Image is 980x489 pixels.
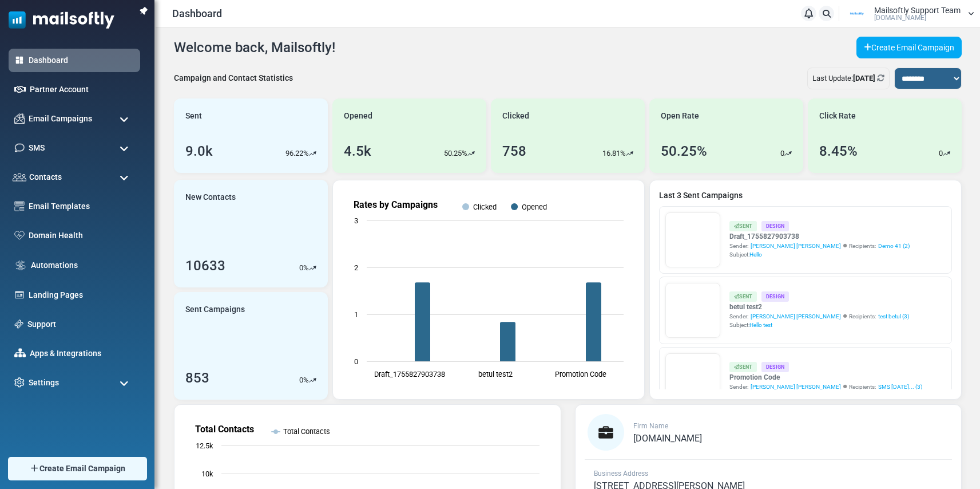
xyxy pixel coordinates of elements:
p: 16.81% [602,148,626,159]
div: Last Update: [807,68,890,89]
p: 0 [939,148,943,159]
a: betul test2 [729,302,909,312]
p: 50.25% [444,148,467,159]
span: Business Address [594,470,648,478]
a: Apps & Integrations [30,348,134,360]
span: Settings [29,377,59,389]
h4: Welcome back, Mailsoftly! [174,40,335,56]
p: 0 [780,148,784,159]
div: 758 [502,141,526,161]
div: 8.45% [819,141,858,161]
span: Sent Campaigns [185,303,245,316]
text: Total Contacts [195,424,254,435]
span: Firm Name [633,422,668,430]
div: Design [761,221,789,231]
span: Mailsoftly Support Team [874,6,961,14]
img: dashboard-icon-active.svg [14,55,25,65]
span: [PERSON_NAME] [PERSON_NAME] [751,382,841,391]
span: Dashboard [172,6,222,21]
p: 0 [299,374,303,386]
text: Draft_1755827903738 [374,370,445,378]
a: New Contacts 10633 0% [174,180,328,287]
div: Design [761,362,789,372]
div: Subject: [729,250,910,259]
text: betul test2 [478,370,513,378]
div: % [299,374,316,386]
span: Open Rate [661,110,699,122]
a: Domain Health [29,230,134,242]
span: [DOMAIN_NAME] [874,14,926,21]
text: 10k [201,470,213,478]
img: domain-health-icon.svg [14,231,25,240]
a: [DOMAIN_NAME] [633,434,702,443]
div: 10633 [185,255,225,276]
span: Sent [185,110,202,122]
b: [DATE] [853,74,875,82]
div: Sender: Recipients: [729,312,909,321]
a: User Logo Mailsoftly Support Team [DOMAIN_NAME] [843,5,974,22]
a: Last 3 Sent Campaigns [659,190,952,202]
div: Sent [729,291,757,301]
div: 4.5k [344,141,371,161]
a: Landing Pages [29,289,134,301]
p: 96.22% [285,148,309,159]
div: 853 [185,368,209,388]
text: 2 [354,263,358,272]
span: Click Rate [819,110,856,122]
img: email-templates-icon.svg [14,201,25,211]
img: support-icon.svg [14,320,23,329]
img: workflow.svg [14,259,27,272]
div: Sender: Recipients: [729,382,922,391]
span: Email Campaigns [29,113,92,125]
a: Promotion Code [729,372,922,382]
text: Clicked [473,203,497,211]
span: SMS [29,142,45,154]
div: 50.25% [661,141,707,161]
div: Sender: Recipients: [729,242,910,250]
span: [PERSON_NAME] [PERSON_NAME] [751,312,841,321]
img: settings-icon.svg [14,377,25,388]
span: New Contacts [185,191,236,203]
div: Sent [729,221,757,231]
span: Hello [749,251,762,258]
span: [DOMAIN_NAME] [633,433,702,444]
div: % [299,262,316,274]
text: 12.5k [196,441,213,450]
img: contacts-icon.svg [13,173,26,181]
text: Opened [522,203,547,211]
span: Create Email Campaign [39,463,125,475]
a: test betul (3) [878,312,909,321]
text: 1 [354,310,358,319]
a: Partner Account [30,84,134,96]
p: 0 [299,262,303,274]
svg: Rates by Campaigns [342,190,635,390]
text: 0 [354,357,358,366]
a: Demo 41 (2) [878,242,910,250]
img: sms-icon.png [14,143,25,153]
span: Opened [344,110,372,122]
div: Subject: [729,321,909,329]
span: Hello test [749,322,772,328]
a: Draft_1755827903738 [729,231,910,242]
a: Refresh Stats [877,74,884,82]
text: Promotion Code [555,370,606,378]
span: Contacts [29,171,62,183]
a: Email Templates [29,200,134,212]
a: Automations [31,259,134,271]
div: 9.0k [185,141,213,161]
a: SMS [DATE]... (3) [878,382,922,391]
img: landing_pages.svg [14,290,25,300]
a: Support [27,318,134,330]
span: Clicked [502,110,529,122]
a: Dashboard [29,54,134,66]
text: Total Contacts [283,427,330,436]
img: User Logo [843,5,871,22]
a: Create Email Campaign [856,37,962,58]
div: Campaign and Contact Statistics [174,72,293,84]
text: Rates by Campaigns [354,199,438,210]
div: Sent [729,362,757,372]
img: campaigns-icon.png [14,113,25,124]
span: [PERSON_NAME] [PERSON_NAME] [751,242,841,250]
text: 3 [354,216,358,225]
